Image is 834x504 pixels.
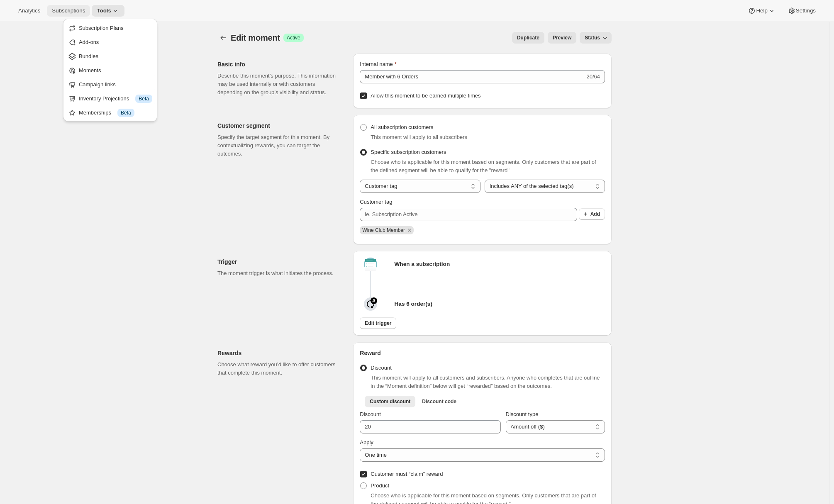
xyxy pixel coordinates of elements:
h2: Basic info [217,60,340,68]
span: Discount [360,411,381,417]
div: Memberships [79,109,152,117]
div: Discount codes [360,410,605,480]
span: Moments [79,67,101,73]
h2: Rewards [217,349,340,357]
button: Discount codes [365,396,415,407]
span: Beta [139,95,149,102]
span: Choose who is applicable for this moment based on segments. Only customers that are part of the d... [371,159,596,173]
span: Apply [360,439,373,446]
span: Edit trigger [365,320,391,326]
span: Wine Club Member [362,227,405,233]
span: Help [756,7,767,14]
span: This moment will apply to all subscribers [371,134,467,140]
button: Preview [548,32,576,44]
span: Specific subscription customers [371,149,446,155]
span: Bundles [79,53,98,59]
span: Status [585,34,600,41]
p: Describe this moment’s purpose. This information may be used internally or with customers dependi... [217,72,340,97]
button: Subscriptions [47,5,90,17]
button: Add-ons [66,35,155,49]
h2: Customer segment [217,122,340,130]
h2: Trigger [217,258,340,266]
span: Active [287,34,300,41]
span: Custom discount [370,398,410,405]
p: Specify the target segment for this moment. By contextualizing rewards, you can target the outcomes. [217,133,340,158]
input: ie. Subscription Active [360,208,577,221]
span: Preview [553,34,571,41]
button: Moments [66,63,155,77]
button: Duplicate [512,32,544,44]
button: Create moment [217,32,229,44]
span: Subscriptions [52,7,85,14]
span: Discount code [422,398,456,405]
button: Remove Wine Club Member [406,226,413,234]
span: Discount [371,365,392,371]
button: Custom discounts [417,396,461,407]
button: Memberships [66,106,155,119]
button: Subscription Plans [66,21,155,34]
span: Tools [97,7,111,14]
h2: Reward [360,349,605,357]
span: Discount type [506,411,539,417]
button: Help [743,5,780,17]
button: Status [580,32,612,44]
span: Settings [796,7,816,14]
span: Analytics [18,7,40,14]
p: When a subscription [395,260,450,268]
button: Analytics [13,5,45,17]
span: Internal name [360,61,393,67]
span: Add [590,211,600,217]
button: Campaign links [66,78,155,91]
span: Edit moment [231,33,280,42]
button: Bundles [66,49,155,63]
button: Inventory Projections [66,92,155,105]
span: This moment will apply to all customers and subscribers. Anyone who completes that are outline in... [371,375,600,389]
span: Allow this moment to be earned multiple times [371,93,480,99]
span: All subscription customers [371,124,433,130]
span: Subscription Plans [79,25,124,31]
button: Settings [783,5,821,17]
button: Edit trigger [360,317,396,329]
span: Campaign links [79,81,116,88]
button: Add [579,208,605,220]
span: Beta [121,110,131,116]
span: Product [371,482,389,489]
p: Choose what reward you’d like to offer customers that complete this moment. [217,360,340,377]
p: The moment trigger is what initiates the process. [217,269,340,278]
div: Inventory Projections [79,95,152,103]
span: Customer tag [360,199,392,205]
span: Add-ons [79,39,99,45]
span: Customer must “claim” reward [371,471,443,477]
input: Example: Loyal member [360,70,585,83]
span: Duplicate [517,34,539,41]
button: Tools [92,5,124,17]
